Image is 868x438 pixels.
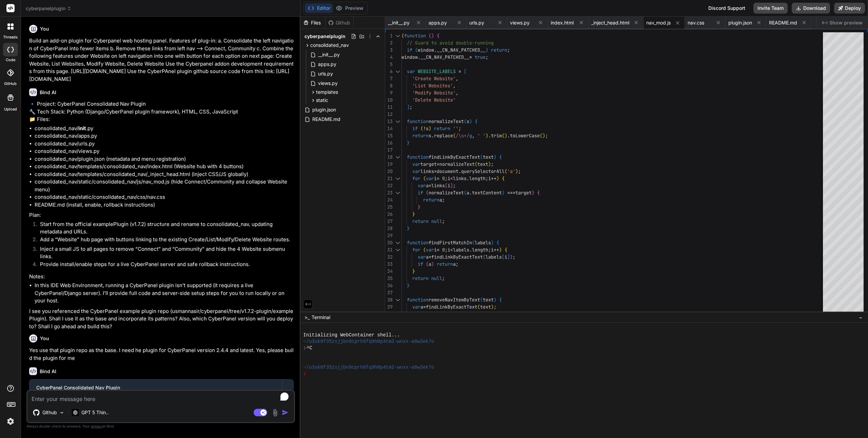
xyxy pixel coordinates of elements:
div: 11 [385,104,393,111]
span: for [412,175,420,181]
span: labels [453,247,469,253]
span: ; [458,125,461,132]
span: ) [486,47,488,53]
span: cyberpanelplugin [26,5,72,12]
span: apps.py [429,19,447,26]
span: plugin.json [312,106,337,114]
span: ] [407,104,410,110]
div: 26 [385,211,393,218]
div: 8 [385,82,393,89]
div: 32 [385,253,393,261]
label: GitHub [4,81,17,87]
li: consolidated_nav/views.py [35,147,294,155]
li: consolidated_nav/apps.py [35,132,294,140]
span: ! [423,125,426,132]
span: ; [545,133,548,139]
span: labels [486,254,502,260]
span: text [477,161,488,167]
span: _inject_head.html [591,19,629,26]
label: code [6,57,15,63]
span: i [505,254,507,260]
span: toLowerCase [510,133,540,139]
span: function [404,33,426,39]
div: 31 [385,246,393,253]
span: ( [426,261,429,267]
li: Inject a small JS to all pages to remove “Connect” and “Community” and hide the 4 Website submenu... [35,245,294,261]
span: } [412,211,415,217]
span: ) [491,240,494,246]
span: var [412,161,420,167]
span: 0 [442,247,445,253]
span: { [496,240,499,246]
span: static [316,97,328,104]
span: normalizeText [439,161,475,167]
span: normalizeText [429,190,464,196]
span: return [434,125,450,132]
span: ( [505,168,507,174]
span: ) [532,190,534,196]
span: 'Modify Website' [412,90,456,96]
span: ) [469,118,472,124]
div: Github [325,19,353,26]
span: 'a' [507,168,515,174]
div: Click to collapse the range. [393,296,402,303]
span: ) [429,125,431,132]
span: apps.py [317,60,337,68]
div: 25 [385,204,393,211]
span: = [437,161,439,167]
span: } [407,140,410,146]
h6: You [40,25,49,32]
span: ; [442,275,445,281]
span: README.md [769,19,797,26]
span: ( [480,297,483,303]
span: , [456,90,458,96]
span: ++ [494,247,499,253]
textarea: To enrich screen reader interactions, please activate Accessibility in Grammarly extension settings [27,391,294,403]
span: . [418,54,420,60]
span: findLinkByExactText [431,254,483,260]
span: = [429,254,431,260]
div: 10 [385,97,393,104]
div: 15 [385,132,393,139]
span: ) [510,254,513,260]
li: consolidated_nav/ .py [35,125,294,133]
span: window [401,54,418,60]
span: = [458,68,461,74]
span: } [412,268,415,274]
button: Editor [305,3,333,13]
span: ; [488,247,491,253]
img: GPT 5 Thinking High [72,409,79,416]
span: , [472,133,475,139]
span: textContent [472,190,502,196]
button: Deploy [834,3,865,14]
span: { [475,118,477,124]
span: __init__.py [317,51,340,59]
div: 12 [385,111,393,118]
div: Click to collapse the range. [393,32,402,39]
span: text [483,297,494,303]
div: 33 [385,261,393,268]
span: } [418,204,420,210]
span: g [469,133,472,139]
span: ; [445,175,448,181]
div: 2 [385,39,393,47]
li: consolidated_nav/urls.py [35,140,294,148]
span: a [426,254,429,260]
div: 23 [385,189,393,196]
button: Invite Team [753,3,788,14]
span: ( [480,154,483,160]
img: attachment [271,409,279,417]
span: . [431,133,434,139]
span: ) [542,133,545,139]
span: nav.css [688,19,704,26]
label: Upload [4,106,17,112]
span: ; [486,175,488,181]
span: views.py [510,19,530,26]
span: { [505,247,507,253]
span: s [467,118,469,124]
span: labels [475,240,491,246]
span: if [407,47,412,53]
span: /\s+/ [456,133,469,139]
div: Click to collapse the range. [393,68,402,75]
div: Click to collapse the range. [393,239,402,246]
